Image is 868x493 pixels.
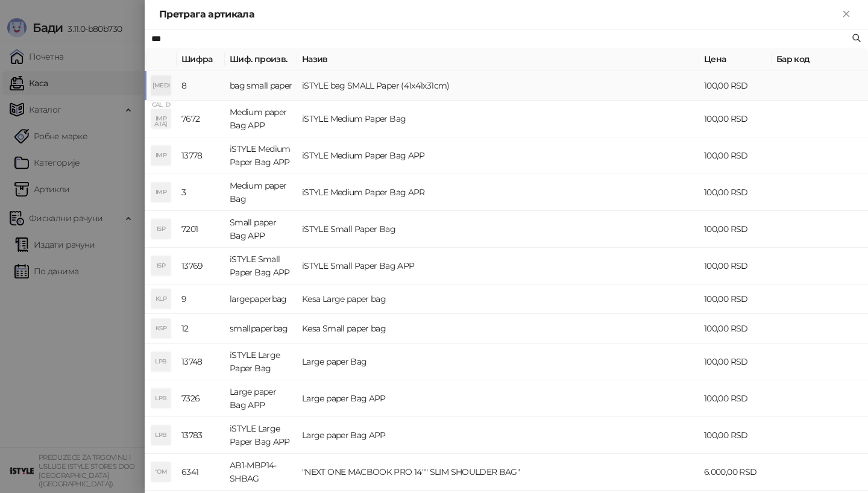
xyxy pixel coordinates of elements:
[297,417,699,454] td: Large paper Bag APP
[225,211,297,248] td: Small paper Bag APP
[151,425,171,445] div: LPB
[177,284,225,314] td: 9
[297,380,699,417] td: Large paper Bag APP
[151,289,171,309] div: KLP
[699,454,772,491] td: 6.000,00 RSD
[699,71,772,101] td: 100,00 RSD
[151,462,171,482] div: "OM
[159,7,839,22] div: Претрага артикала
[225,71,297,101] td: bag small paper
[699,248,772,284] td: 100,00 RSD
[297,48,699,71] th: Назив
[699,137,772,174] td: 100,00 RSD
[177,48,225,71] th: Шифра
[297,174,699,211] td: iSTYLE Medium Paper Bag APR
[225,380,297,417] td: Large paper Bag APP
[699,284,772,314] td: 100,00 RSD
[699,174,772,211] td: 100,00 RSD
[177,174,225,211] td: 3
[177,314,225,344] td: 12
[225,101,297,137] td: Medium paper Bag APP
[177,380,225,417] td: 7326
[151,352,171,371] div: LPB
[297,211,699,248] td: iSTYLE Small Paper Bag
[699,211,772,248] td: 100,00 RSD
[699,344,772,380] td: 100,00 RSD
[225,314,297,344] td: smallpaperbag
[177,211,225,248] td: 7201
[699,101,772,137] td: 100,00 RSD
[177,248,225,284] td: 13769
[151,389,171,408] div: LPB
[225,48,297,71] th: Шиф. произв.
[297,248,699,284] td: iSTYLE Small Paper Bag APP
[151,319,171,338] div: KSP
[151,146,171,165] div: IMP
[151,219,171,239] div: ISP
[297,137,699,174] td: iSTYLE Medium Paper Bag APP
[699,380,772,417] td: 100,00 RSD
[151,183,171,202] div: IMP
[699,48,772,71] th: Цена
[225,454,297,491] td: AB1-MBP14-SHBAG
[772,48,868,71] th: Бар код
[177,137,225,174] td: 13778
[297,454,699,491] td: "NEXT ONE MACBOOK PRO 14"" SLIM SHOULDER BAG"
[839,7,854,22] button: Close
[225,137,297,174] td: iSTYLE Medium Paper Bag APP
[297,344,699,380] td: Large paper Bag
[225,344,297,380] td: iSTYLE Large Paper Bag
[297,101,699,137] td: iSTYLE Medium Paper Bag
[225,417,297,454] td: iSTYLE Large Paper Bag APP
[177,454,225,491] td: 6341
[177,344,225,380] td: 13748
[225,284,297,314] td: largepaperbag
[225,174,297,211] td: Medium paper Bag
[177,417,225,454] td: 13783
[151,256,171,275] div: ISP
[297,71,699,101] td: iSTYLE bag SMALL Paper (41x41x31cm)
[151,109,171,128] div: IMP
[151,76,171,95] div: [MEDICAL_DATA]
[297,314,699,344] td: Kesa Small paper bag
[699,417,772,454] td: 100,00 RSD
[225,248,297,284] td: iSTYLE Small Paper Bag APP
[699,314,772,344] td: 100,00 RSD
[297,284,699,314] td: Kesa Large paper bag
[177,71,225,101] td: 8
[177,101,225,137] td: 7672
